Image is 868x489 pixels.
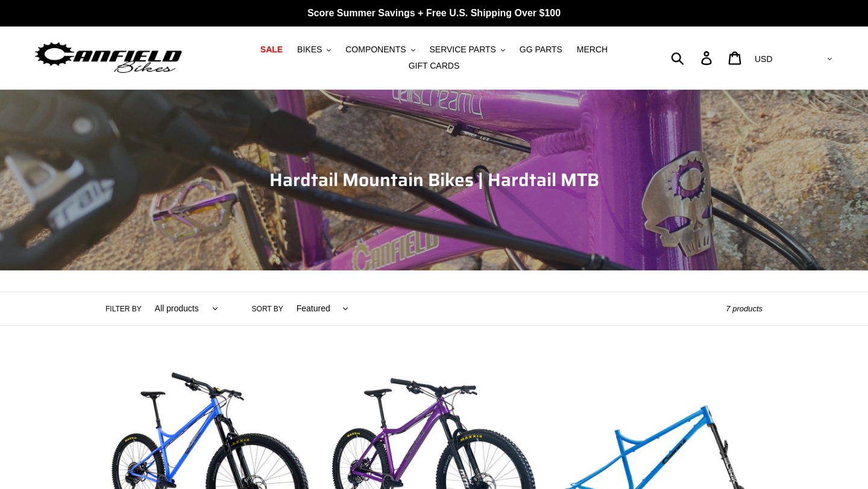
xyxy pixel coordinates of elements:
span: Hardtail Mountain Bikes | Hardtail MTB [269,166,599,194]
label: Filter by [105,304,142,314]
button: COMPONENTS [339,42,421,58]
a: GG PARTS [514,42,568,58]
a: SALE [254,42,289,58]
span: COMPONENTS [345,45,406,55]
span: GIFT CARDS [409,61,460,71]
input: Search [678,45,708,71]
span: MERCH [577,45,608,55]
button: BIKES [291,42,337,58]
a: GIFT CARDS [403,58,466,74]
span: GG PARTS [520,45,562,55]
a: MERCH [571,42,614,58]
img: Canfield Bikes [33,39,184,77]
span: 7 products [726,304,763,313]
span: SALE [260,45,283,55]
label: Sort by [252,304,283,314]
button: SERVICE PARTS [423,42,511,58]
span: SERVICE PARTS [429,45,495,55]
span: BIKES [297,45,322,55]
